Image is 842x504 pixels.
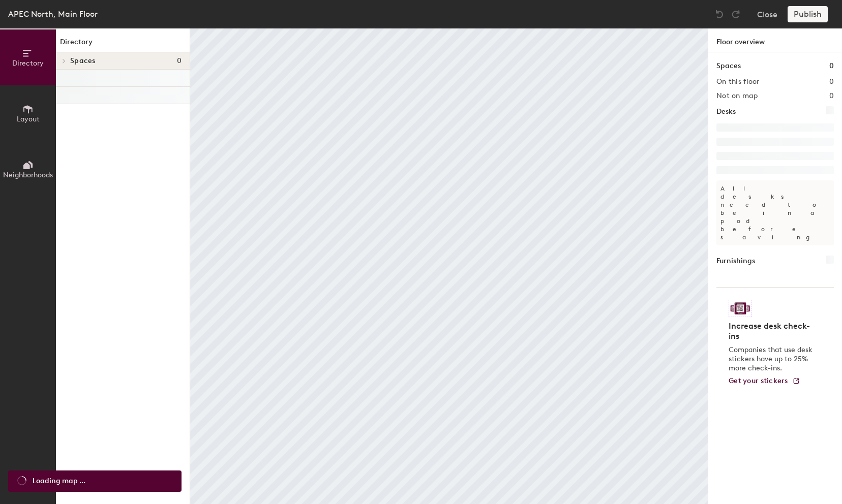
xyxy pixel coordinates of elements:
[17,115,40,123] span: Layout
[729,300,752,317] img: Sticker logo
[177,57,182,65] span: 0
[716,92,758,100] h2: Not on map
[716,106,736,117] h1: Desks
[829,92,834,100] h2: 0
[729,345,816,373] p: Companies that use desk stickers have up to 25% more check-ins.
[716,256,755,267] h1: Furnishings
[714,9,725,19] img: Undo
[70,57,96,65] span: Spaces
[56,37,190,52] h1: Directory
[829,78,834,86] h2: 0
[716,180,834,245] p: All desks need to be in a pod before saving
[33,476,85,487] span: Loading map ...
[708,28,842,52] h1: Floor overview
[716,78,760,86] h2: On this floor
[8,8,98,20] div: APEC North, Main Floor
[12,59,44,68] span: Directory
[190,28,708,504] canvas: Map
[829,60,834,72] h1: 0
[729,321,816,341] h4: Increase desk check-ins
[716,60,741,72] h1: Spaces
[757,6,777,22] button: Close
[731,9,741,19] img: Redo
[729,376,788,385] span: Get your stickers
[729,377,800,386] a: Get your stickers
[3,171,53,179] span: Neighborhoods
